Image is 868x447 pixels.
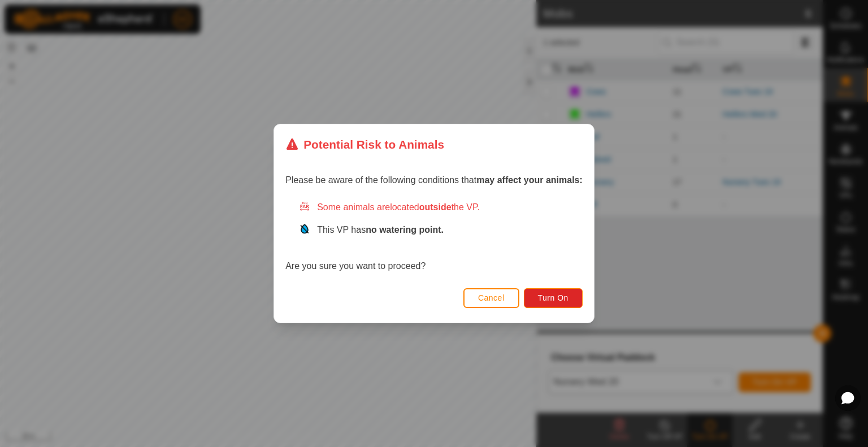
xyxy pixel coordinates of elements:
[524,288,583,308] button: Turn On
[299,201,583,214] div: Some animals are
[538,293,568,302] span: Turn On
[317,225,444,235] span: This VP has
[285,175,583,185] span: Please be aware of the following conditions that
[476,175,583,185] strong: may affect your animals:
[285,201,583,273] div: Are you sure you want to proceed?
[390,202,480,212] span: located the VP.
[478,293,505,302] span: Cancel
[463,288,519,308] button: Cancel
[366,225,444,235] strong: no watering point.
[419,202,452,212] strong: outside
[285,136,444,153] div: Potential Risk to Animals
